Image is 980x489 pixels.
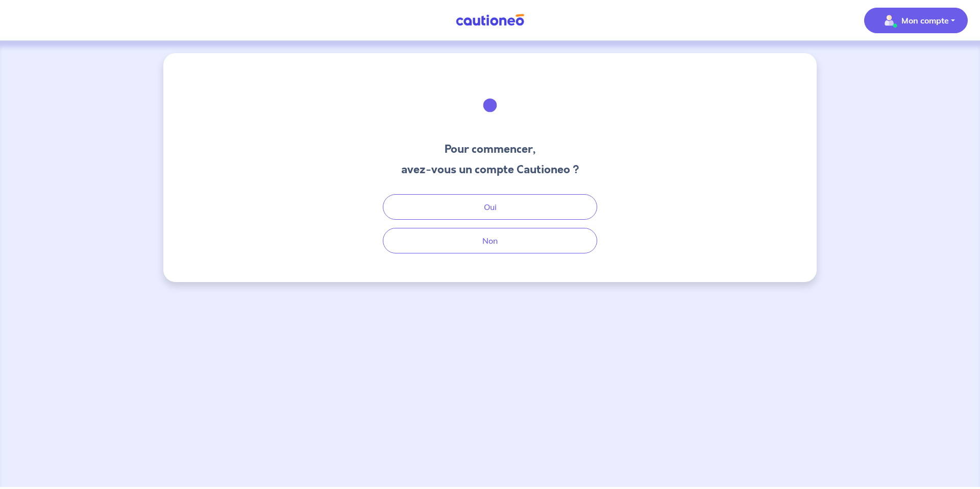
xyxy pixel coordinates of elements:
img: illu_account_valid_menu.svg [881,12,897,29]
button: illu_account_valid_menu.svgMon compte [864,8,968,33]
h3: Pour commencer, [401,141,579,157]
h3: avez-vous un compte Cautioneo ? [401,161,579,178]
p: Mon compte [901,14,949,27]
img: illu_welcome.svg [462,78,518,133]
img: Cautioneo [452,14,528,27]
button: Non [383,228,597,253]
button: Oui [383,194,597,220]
